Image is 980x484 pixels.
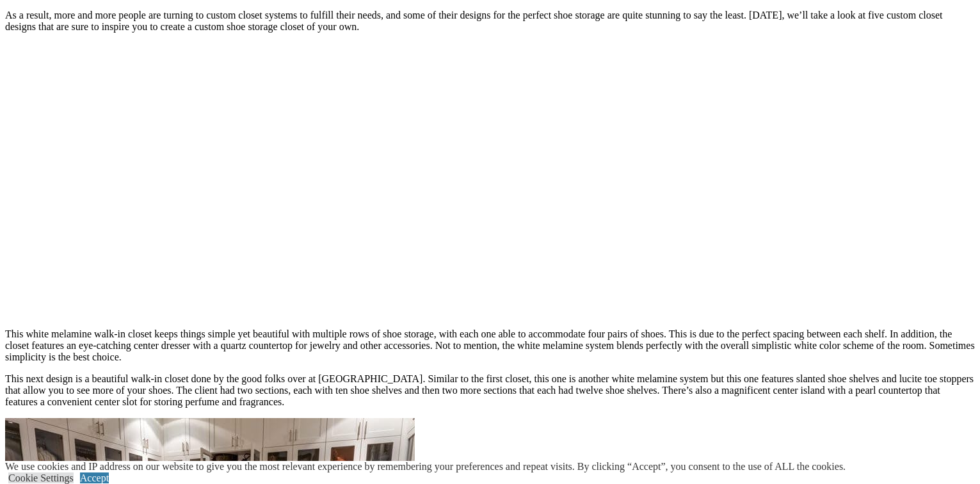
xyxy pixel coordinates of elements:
[5,461,846,472] div: We use cookies and IP address on our website to give you the most relevant experience by remember...
[5,373,975,408] p: This next design is a beautiful walk-in closet done by the good folks over at [GEOGRAPHIC_DATA]. ...
[5,328,975,363] p: This white melamine walk-in closet keeps things simple yet beautiful with multiple rows of shoe s...
[5,10,975,33] p: As a result, more and more people are turning to custom closet systems to fulfill their needs, an...
[8,472,74,483] a: Cookie Settings
[5,43,415,316] img: walk-in closet
[80,472,109,483] a: Accept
